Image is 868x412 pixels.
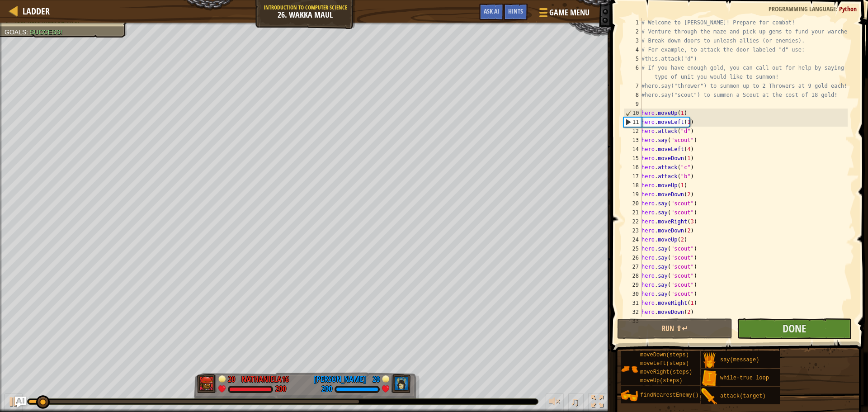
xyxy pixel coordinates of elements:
[623,45,642,54] div: 4
[623,262,642,271] div: 27
[701,370,718,387] img: portrait.png
[314,374,366,385] div: [PERSON_NAME]
[623,99,642,109] div: 9
[701,352,718,369] img: portrait.png
[15,397,26,407] button: Ask AI
[623,127,642,136] div: 12
[228,374,237,382] div: 20
[391,374,411,393] img: thang_avatar_frame.png
[617,318,732,339] button: Run ⇧↵
[623,280,642,289] div: 29
[623,208,642,217] div: 21
[623,172,642,181] div: 17
[532,4,595,25] button: Game Menu
[640,360,689,367] span: moveLeft(steps)
[623,235,642,244] div: 24
[623,253,642,262] div: 26
[479,4,504,20] button: Ask AI
[30,28,62,36] span: Success!
[623,54,642,63] div: 5
[623,63,642,81] div: 6
[720,357,759,363] span: say(message)
[588,393,606,412] button: Toggle fullscreen
[701,388,718,405] img: portrait.png
[623,36,642,45] div: 3
[640,352,689,358] span: moveDown(steps)
[623,136,642,145] div: 13
[623,154,642,163] div: 15
[26,28,30,36] span: :
[23,5,50,17] span: Ladder
[623,90,642,99] div: 8
[836,5,839,13] span: :
[640,378,683,384] span: moveUp(steps)
[5,393,23,412] button: Ctrl + P: Play
[275,385,286,393] div: 200
[623,308,642,317] div: 32
[623,190,642,199] div: 19
[623,289,642,298] div: 30
[621,360,638,378] img: portrait.png
[623,18,642,27] div: 1
[737,318,852,339] button: Done
[623,199,642,208] div: 20
[623,145,642,154] div: 14
[5,28,26,36] span: Goals
[623,226,642,235] div: 23
[839,5,857,13] span: Python
[197,374,217,393] img: thang_avatar_frame.png
[623,298,642,308] div: 31
[621,387,638,404] img: portrait.png
[623,244,642,253] div: 25
[568,393,584,412] button: ♫
[371,374,380,382] div: 20
[623,163,642,172] div: 16
[640,369,692,375] span: moveRight(steps)
[623,271,642,280] div: 28
[640,392,699,398] span: findNearestEnemy()
[623,217,642,226] div: 22
[769,5,836,13] span: Programming language
[241,374,289,385] div: NathanielA16
[623,81,642,90] div: 7
[720,393,766,399] span: attack(target)
[546,393,564,412] button: Adjust volume
[783,321,806,336] span: Done
[624,118,642,127] div: 11
[623,181,642,190] div: 18
[508,7,523,15] span: Hints
[18,5,50,17] a: Ladder
[484,7,499,15] span: Ask AI
[570,395,579,408] span: ♫
[321,385,332,393] div: 200
[623,317,642,326] div: 33
[623,27,642,36] div: 2
[624,109,642,118] div: 10
[549,7,590,19] span: Game Menu
[720,375,769,381] span: while-true loop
